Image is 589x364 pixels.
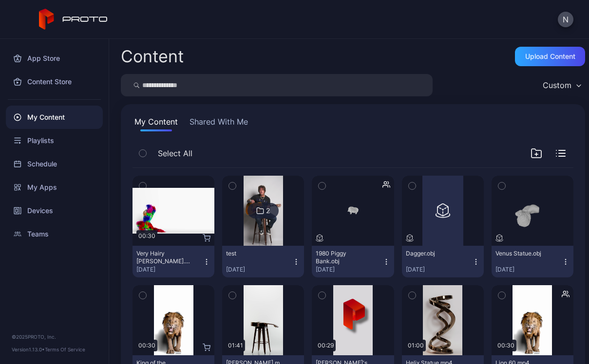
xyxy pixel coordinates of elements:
[226,250,280,257] div: test
[6,47,103,70] a: App Store
[316,250,369,265] div: 1980 Piggy Bank.obj
[12,346,45,352] span: Version 1.13.0 •
[222,246,304,277] button: test[DATE]
[6,106,103,129] a: My Content
[6,176,103,199] a: My Apps
[558,12,573,27] button: N
[121,48,184,65] div: Content
[6,222,103,246] a: Teams
[45,346,85,352] a: Terms Of Service
[133,246,214,277] button: Very Hairy [PERSON_NAME].mp4[DATE]
[133,116,180,131] button: My Content
[402,246,484,277] button: Dagger.obj[DATE]
[538,74,585,96] button: Custom
[6,199,103,222] a: Devices
[226,266,292,273] div: [DATE]
[495,250,549,257] div: Venus Statue.obj
[6,152,103,176] a: Schedule
[406,266,472,273] div: [DATE]
[312,246,394,277] button: 1980 Piggy Bank.obj[DATE]
[12,333,97,341] div: © 2025 PROTO, Inc.
[266,206,270,215] div: 2
[525,53,575,60] div: Upload Content
[136,250,190,265] div: Very Hairy Jerry.mp4
[188,116,250,131] button: Shared With Me
[6,70,103,93] a: Content Store
[158,147,192,159] span: Select All
[406,250,459,257] div: Dagger.obj
[6,129,103,152] a: Playlists
[543,80,571,90] div: Custom
[316,266,382,273] div: [DATE]
[136,266,203,273] div: [DATE]
[515,47,585,66] button: Upload Content
[492,246,573,277] button: Venus Statue.obj[DATE]
[495,266,562,273] div: [DATE]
